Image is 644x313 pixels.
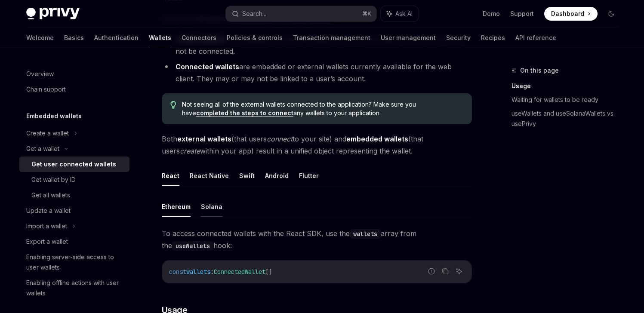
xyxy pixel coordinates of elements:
[177,135,231,143] strong: external wallets
[26,111,82,121] h5: Embedded wallets
[176,62,239,71] strong: Connected wallets
[227,28,283,48] a: Policies & controls
[170,101,176,109] svg: Tip
[162,61,472,85] li: are embedded or external wallets currently available for the web client. They may or may not be l...
[440,266,451,277] button: Copy the contents from the code block
[64,28,84,48] a: Basics
[19,203,129,218] a: Update a wallet
[19,82,129,97] a: Chain support
[31,175,76,185] div: Get wallet by ID
[19,187,129,203] a: Get all wallets
[512,79,625,93] a: Usage
[26,206,71,216] div: Update a wallet
[186,268,210,276] span: wallets
[26,236,68,247] div: Export a wallet
[162,227,472,252] span: To access connected wallets with the React SDK, use the array from the hook:
[26,69,54,79] div: Overview
[210,268,214,276] span: :
[512,93,625,107] a: Waiting for wallets to be ready
[483,9,500,18] a: Demo
[226,6,376,21] button: Search...⌘K
[242,9,266,19] div: Search...
[26,128,69,138] div: Create a wallet
[265,166,289,186] button: Android
[19,275,129,301] a: Enabling offline actions with user wallets
[604,7,618,21] button: Toggle dark mode
[346,135,408,143] strong: embedded wallets
[196,109,293,117] a: completed the steps to connect
[26,144,59,154] div: Get a wallet
[182,28,216,48] a: Connectors
[446,28,471,48] a: Security
[515,28,556,48] a: API reference
[162,166,179,186] button: React
[26,84,66,95] div: Chain support
[426,266,437,277] button: Report incorrect code
[162,133,472,157] span: Both (that users to your site) and (that users within your app) result in a unified object repres...
[453,266,465,277] button: Ask AI
[26,28,54,48] a: Welcome
[182,100,463,117] span: Not seeing all of the external wallets connected to the application? Make sure you have any walle...
[162,196,191,217] button: Ethereum
[381,6,419,21] button: Ask AI
[26,8,80,20] img: dark logo
[510,9,534,18] a: Support
[31,190,70,200] div: Get all wallets
[149,28,171,48] a: Wallets
[293,28,370,48] a: Transaction management
[19,234,129,249] a: Export a wallet
[19,66,129,82] a: Overview
[31,159,116,169] div: Get user connected wallets
[265,268,272,276] span: []
[551,9,584,18] span: Dashboard
[520,65,559,76] span: On this page
[172,241,213,251] code: useWallets
[381,28,436,48] a: User management
[481,28,505,48] a: Recipes
[94,28,139,48] a: Authentication
[26,278,124,298] div: Enabling offline actions with user wallets
[544,7,598,21] a: Dashboard
[362,10,371,17] span: ⌘ K
[180,147,200,155] em: create
[19,172,129,187] a: Get wallet by ID
[267,135,293,143] em: connect
[26,252,124,273] div: Enabling server-side access to user wallets
[19,156,129,172] a: Get user connected wallets
[19,249,129,275] a: Enabling server-side access to user wallets
[26,221,67,231] div: Import a wallet
[512,107,625,131] a: useWallets and useSolanaWallets vs. usePrivy
[239,166,255,186] button: Swift
[395,9,413,18] span: Ask AI
[214,268,265,276] span: ConnectedWallet
[190,166,229,186] button: React Native
[299,166,319,186] button: Flutter
[201,196,222,217] button: Solana
[169,268,186,276] span: const
[350,229,381,239] code: wallets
